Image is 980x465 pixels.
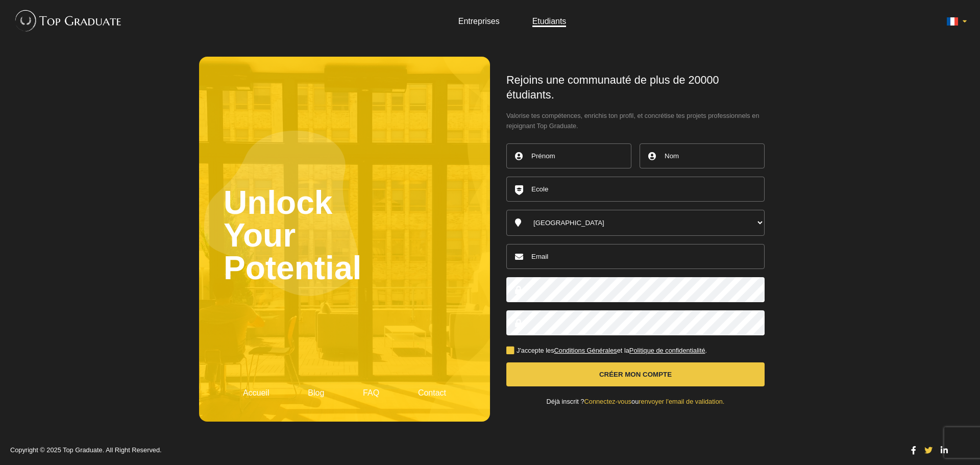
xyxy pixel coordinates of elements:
a: Conditions Générales [554,347,617,354]
p: Copyright © 2025 Top Graduate. All Right Reserved. [10,447,899,454]
a: Accueil [243,388,269,397]
a: Etudiants [532,17,567,26]
a: Politique de confidentialité [629,347,705,354]
input: Prénom [506,143,631,168]
label: J'accepte les et la . [506,348,707,354]
a: renvoyer l'email de validation. [639,398,724,405]
a: Entreprises [458,17,500,26]
img: Top Graduate [10,5,122,36]
input: Email [506,244,765,269]
div: Déjà inscrit ? ou [506,399,765,405]
span: Valorise tes compétences, enrichis ton profil, et concrétise tes projets professionnels en rejoig... [506,111,765,131]
button: Créer mon compte [506,362,765,386]
a: Contact [418,388,446,397]
a: Connectez-vous [584,398,631,405]
input: Ecole [506,177,765,202]
a: FAQ [363,388,379,397]
h1: Rejoins une communauté de plus de 20000 étudiants. [506,73,765,103]
a: Blog [308,388,324,397]
input: Nom [640,143,765,168]
h2: Unlock Your Potential [224,81,465,388]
